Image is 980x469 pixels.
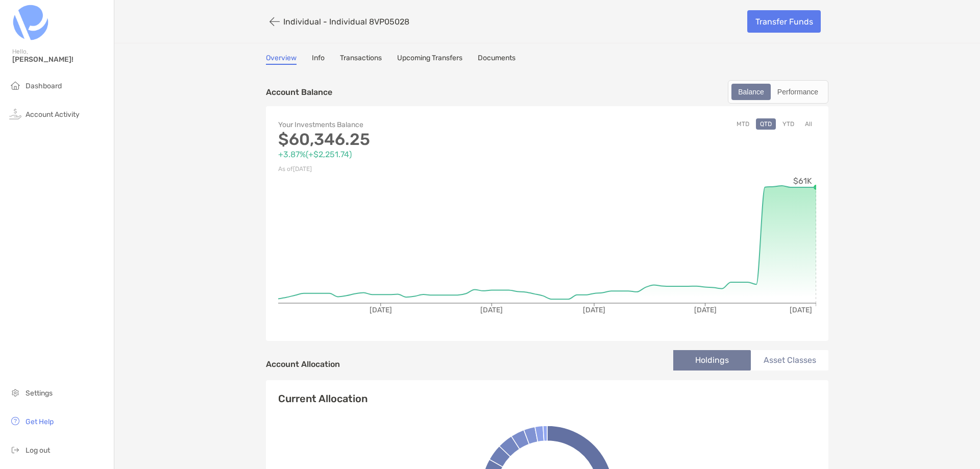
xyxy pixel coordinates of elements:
span: Dashboard [26,82,62,90]
img: settings icon [9,386,21,399]
img: Zoe Logo [12,4,49,41]
h4: Account Allocation [266,359,340,369]
tspan: [DATE] [694,306,717,314]
span: Get Help [26,417,54,426]
img: household icon [9,79,21,91]
span: Settings [26,389,53,398]
span: [PERSON_NAME]! [12,55,108,64]
div: segmented control [728,80,828,104]
button: MTD [732,118,753,130]
p: +3.87% ( +$2,251.74 ) [278,148,547,161]
a: Documents [478,54,516,65]
a: Upcoming Transfers [397,54,462,65]
tspan: $61K [793,176,812,186]
div: Performance [772,85,824,99]
tspan: [DATE] [583,306,605,314]
span: Log out [26,446,50,455]
p: Account Balance [266,86,332,98]
p: As of [DATE] [278,163,547,176]
img: logout icon [9,443,21,456]
a: Info [312,54,325,65]
img: activity icon [9,108,21,120]
h4: Current Allocation [278,392,367,405]
tspan: [DATE] [480,306,503,314]
button: YTD [778,118,798,130]
tspan: [DATE] [790,306,812,314]
tspan: [DATE] [370,306,392,314]
li: Holdings [673,350,751,371]
p: Individual - Individual 8VP05028 [283,17,409,27]
img: get-help icon [9,415,21,427]
button: QTD [756,118,776,130]
p: $60,346.25 [278,133,547,146]
button: All [801,118,816,130]
a: Transactions [340,54,382,65]
p: Your Investments Balance [278,118,547,131]
div: Balance [732,85,770,99]
li: Asset Classes [751,350,828,371]
a: Transfer Funds [747,10,821,33]
span: Account Activity [26,110,80,119]
a: Overview [266,54,297,65]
